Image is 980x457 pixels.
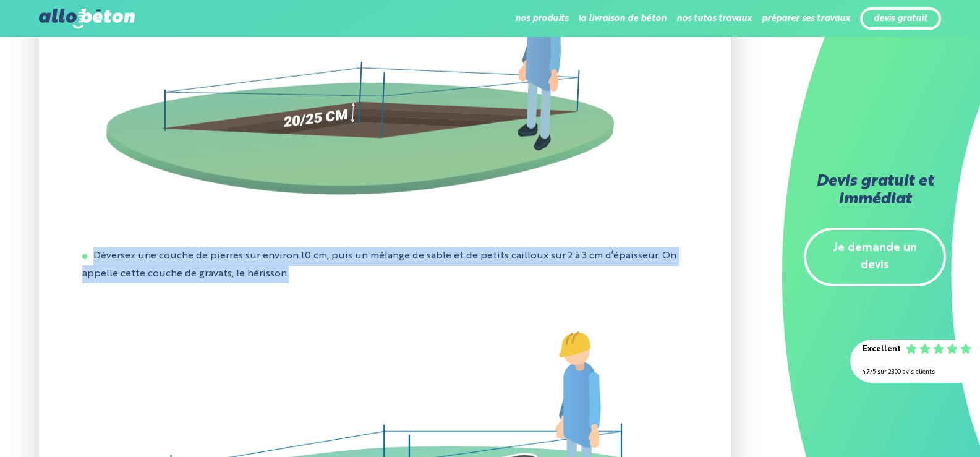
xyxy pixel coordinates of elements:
a: devis gratuit [874,14,927,24]
img: allobéton [39,9,134,28]
div: 4.7/5 sur 2300 avis clients [863,364,968,382]
li: Déversez une couche de pierres sur environ 10 cm, puis un mélange de sable et de petits cailloux ... [82,247,687,284]
div: Excellent [863,341,901,359]
h2: Devis gratuit et immédiat [804,173,946,209]
li: la livraison de béton [578,4,667,33]
li: préparer ses travaux [762,4,850,33]
li: nos produits [515,4,568,33]
li: nos tutos travaux [676,4,752,33]
a: Je demande un devis [804,228,946,287]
